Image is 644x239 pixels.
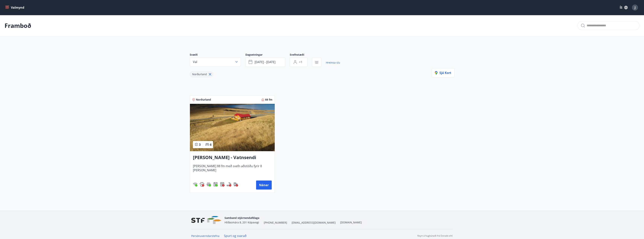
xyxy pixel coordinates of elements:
span: Val [193,60,197,64]
span: [EMAIL_ADDRESS][DOMAIN_NAME] [292,221,336,225]
img: hddCLTAnxqFUMr1fxmbGG8zWilo2syolR0f9UjPn.svg [220,182,225,187]
span: 3 [199,143,201,147]
span: [PERSON_NAME] 88 fm með svefn aðstöðu fyrir 8 [PERSON_NAME] [193,164,272,176]
img: QNIUl6Cv9L9rHgMXwuzGLuiJOj7RKqxk9mBFPqjq.svg [227,182,231,187]
button: menu [5,4,26,11]
img: vjCaq2fThgY3EUYqSgpjEiBg6WP39ov69hlhuPVN.png [191,216,221,224]
div: Heitur pottur [206,182,211,187]
a: Persónuverndarstefna [191,234,219,238]
div: Þvottavél [213,182,218,187]
a: [DOMAIN_NAME] [340,221,362,224]
span: Norðurland [196,98,211,102]
span: Svæði [190,53,245,57]
img: Dl16BY4EX9PAW649lg1C3oBuIaAsR6QVDQBO2cTm.svg [213,182,218,187]
span: +1 [299,60,302,64]
span: [PHONE_NUMBER] [264,221,287,225]
span: 88 fm [265,98,272,102]
img: h89QDIuHlAdpqTriuIvuEWkTH976fOgBEOOeu1mi.svg [206,182,211,187]
span: J [635,5,636,10]
span: Hlíðasmára 8, 201 Kópavogi [225,221,259,224]
span: Dagsetningar [245,53,290,57]
button: J [630,3,639,12]
img: nH7E6Gw2rvWFb8XaSdRp44dhkQaj4PJkOoRYItBQ.svg [234,182,238,187]
img: HJRyFFsYp6qjeUYhR4dAD8CaCEsnIFYZ05miwXoh.svg [193,182,197,187]
h3: [PERSON_NAME] - Vatnsendi Ólafsfirði [193,154,272,161]
button: [DATE] - [DATE] [245,57,285,67]
span: Samband stjórnendafélaga [225,216,259,220]
span: Sjá kort [435,71,451,75]
button: +1 [290,57,307,67]
button: Val [190,57,241,66]
div: Hleðslustöð fyrir rafbíla [234,182,238,187]
span: [DATE] - [DATE] [255,60,275,64]
button: Sjá kort [432,68,454,77]
div: Gæludýr [200,182,204,187]
div: Þráðlaust net [193,182,197,187]
span: 6 [210,143,212,147]
div: Reykingar / Vape [227,182,231,187]
div: Þurrkari [220,182,225,187]
img: pxcaIm5dSOV3FS4whs1soiYWTwFQvksT25a9J10C.svg [200,182,204,187]
p: Keyrt á hugbúnaði frá Dorado ehf. [417,234,453,237]
a: Spurt og svarað [224,234,247,238]
a: Hreinsa síu [326,58,340,67]
button: Nánar [256,181,272,190]
div: Norðurland [190,71,213,77]
span: Svefnstæði [290,53,312,57]
img: Paella dish [190,104,275,151]
span: Norðurland [192,72,207,76]
button: ÍS [618,4,630,11]
p: Framboð [5,21,31,30]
